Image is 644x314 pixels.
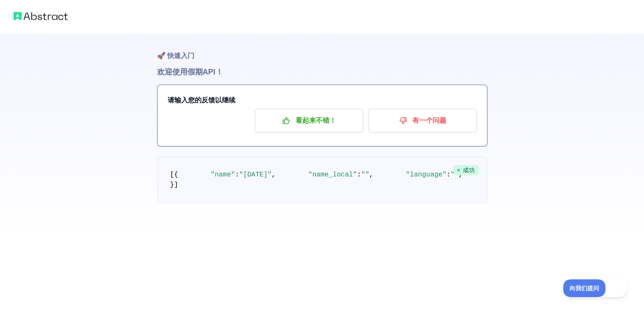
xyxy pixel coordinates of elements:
[369,171,373,179] span: ,
[368,109,477,132] button: 有一个问题
[157,68,188,76] font: 欢迎使用
[563,279,627,297] iframe: 切换客户支持
[451,171,459,179] span: ""
[168,96,235,104] font: 请输入您的反馈以继续
[203,68,223,76] font: API！
[235,171,239,179] span: :
[463,167,475,174] font: 成功
[308,171,357,179] span: "name_local"
[361,171,369,179] span: ""
[272,171,276,179] span: ,
[211,171,235,179] span: "name"
[406,171,446,179] span: "language"
[170,171,174,179] span: [
[14,10,68,22] img: 抽象标志
[255,109,363,132] button: 看起来不错！
[296,117,336,124] font: 看起来不错！
[357,171,361,179] span: :
[239,171,272,179] span: "[DATE]"
[157,52,194,59] font: 🚀 快速入门
[446,171,451,179] span: :
[188,68,203,76] font: 假期
[412,117,446,124] font: 有一个问题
